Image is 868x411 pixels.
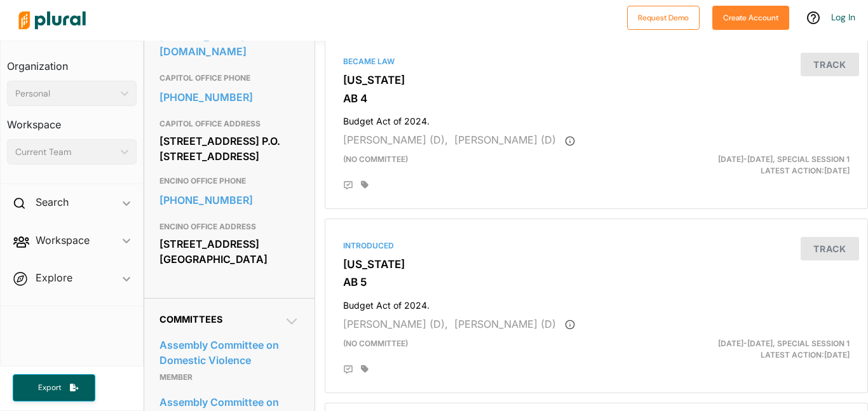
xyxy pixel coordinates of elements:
[454,133,556,146] span: [PERSON_NAME] (D)
[343,276,850,288] h3: AB 5
[159,71,299,86] h3: CAPITOL OFFICE PHONE
[627,6,700,30] button: Request Demo
[712,10,789,24] a: Create Account
[159,335,299,370] a: Assembly Committee on Domestic Violence
[343,180,353,191] div: Add Position Statement
[159,173,299,189] h3: ENCINO OFFICE PHONE
[15,87,116,100] div: Personal
[159,234,299,269] div: [STREET_ADDRESS] [GEOGRAPHIC_DATA]
[718,339,850,348] span: [DATE]-[DATE], Special Session 1
[361,365,369,374] div: Add tags
[29,382,70,393] span: Export
[343,365,353,375] div: Add Position Statement
[159,88,299,107] a: [PHONE_NUMBER]
[343,240,850,252] div: Introduced
[7,48,137,76] h3: Organization
[684,338,859,361] div: Latest Action: [DATE]
[343,110,850,127] h4: Budget Act of 2024.
[831,11,855,23] a: Log In
[7,106,137,134] h3: Workspace
[801,237,859,260] button: Track
[36,195,69,209] h2: Search
[159,191,299,210] a: [PHONE_NUMBER]
[718,154,850,164] span: [DATE]-[DATE], Special Session 1
[159,219,299,234] h3: ENCINO OFFICE ADDRESS
[627,10,700,24] a: Request Demo
[159,131,299,166] div: [STREET_ADDRESS] P.O. [STREET_ADDRESS]
[361,180,369,189] div: Add tags
[334,154,684,177] div: (no committee)
[159,370,299,385] p: member
[159,314,222,325] span: Committees
[343,294,850,311] h4: Budget Act of 2024.
[712,6,789,30] button: Create Account
[334,338,684,361] div: (no committee)
[343,56,850,67] div: Became Law
[13,374,95,401] button: Export
[684,154,859,177] div: Latest Action: [DATE]
[15,145,116,159] div: Current Team
[343,74,850,86] h3: [US_STATE]
[343,318,448,330] span: [PERSON_NAME] (D),
[343,92,850,105] h3: AB 4
[159,116,299,131] h3: CAPITOL OFFICE ADDRESS
[343,133,448,146] span: [PERSON_NAME] (D),
[454,318,556,330] span: [PERSON_NAME] (D)
[801,53,859,76] button: Track
[343,258,850,271] h3: [US_STATE]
